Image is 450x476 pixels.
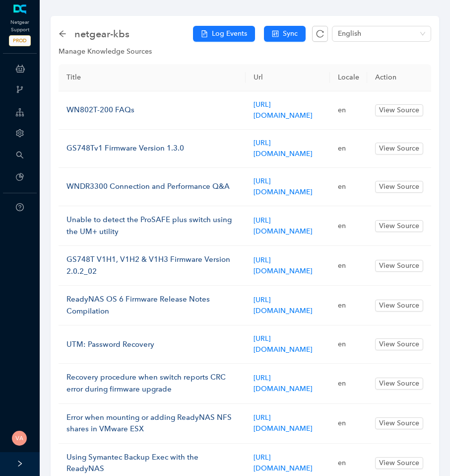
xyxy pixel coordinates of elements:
[16,129,24,137] span: setting
[66,143,238,155] p: GS748Tv1 Firmware Version 1.3.0
[330,168,367,206] td: en
[379,300,419,311] span: View Source
[330,206,367,246] td: en
[379,260,419,271] span: View Source
[66,412,238,435] p: Error when mounting or adding ReadyNAS NFS shares in VMware ESX
[254,100,312,120] a: [URL][DOMAIN_NAME]
[254,413,312,433] a: [URL][DOMAIN_NAME]
[264,26,306,42] button: controlSync
[212,28,247,39] span: Log Events
[193,26,255,42] button: file-textLog Events
[16,203,24,211] span: question-circle
[330,130,367,168] td: en
[254,256,312,275] a: [URL][DOMAIN_NAME]
[66,372,238,395] p: Recovery procedure when switch reports CRC error during firmware upgrade
[16,151,24,159] span: search
[66,294,238,317] p: ReadyNAS OS 6 Firmware Release Notes Compilation
[16,85,24,93] span: branches
[254,453,312,473] a: [URL][DOMAIN_NAME]
[379,221,419,232] span: View Source
[66,254,238,277] p: GS748T V1H1, V1H2 & V1H3 Firmware Version 2.0.2_02
[59,46,431,57] div: Manage Knowledge Sources
[16,173,24,181] span: pie-chart
[254,296,312,315] a: [URL][DOMAIN_NAME]
[375,338,423,350] button: View Source
[59,30,66,38] span: arrow-left
[375,143,423,155] button: View Source
[74,26,129,42] span: netgear-kbs
[66,452,238,475] p: Using Symantec Backup Exec with the ReadyNAS
[330,286,367,325] td: en
[379,105,419,116] span: View Source
[330,246,367,286] td: en
[254,216,312,236] a: [URL][DOMAIN_NAME]
[272,30,279,37] span: control
[375,417,423,429] button: View Source
[379,378,419,389] span: View Source
[330,91,367,130] td: en
[254,374,312,393] a: [URL][DOMAIN_NAME]
[379,418,419,429] span: View Source
[66,104,238,116] p: WN802T-200 FAQs
[375,300,423,312] button: View Source
[375,181,423,193] button: View Source
[375,104,423,116] button: View Source
[66,181,238,193] p: WNDR3300 Connection and Performance Q&A
[375,457,423,469] button: View Source
[254,177,312,196] a: [URL][DOMAIN_NAME]
[12,431,27,446] img: 5c5f7907468957e522fad195b8a1453a
[379,458,419,469] span: View Source
[316,30,324,38] span: reload
[379,339,419,350] span: View Source
[367,64,431,91] th: Action
[66,214,238,238] p: Unable to detect the ProSAFE plus switch using the UM+ utility
[375,260,423,272] button: View Source
[330,404,367,444] td: en
[379,181,419,192] span: View Source
[283,28,298,39] span: Sync
[59,64,246,91] th: Title
[9,35,31,46] span: PROD
[330,64,367,91] th: Locale
[330,364,367,403] td: en
[201,30,208,37] span: file-text
[254,139,312,158] a: [URL][DOMAIN_NAME]
[338,26,425,41] span: English
[375,378,423,390] button: View Source
[375,220,423,232] button: View Source
[379,143,419,154] span: View Source
[66,339,238,351] p: UTM: Password Recovery
[59,30,66,38] div: back
[330,325,367,364] td: en
[254,334,312,354] a: [URL][DOMAIN_NAME]
[246,64,330,91] th: Url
